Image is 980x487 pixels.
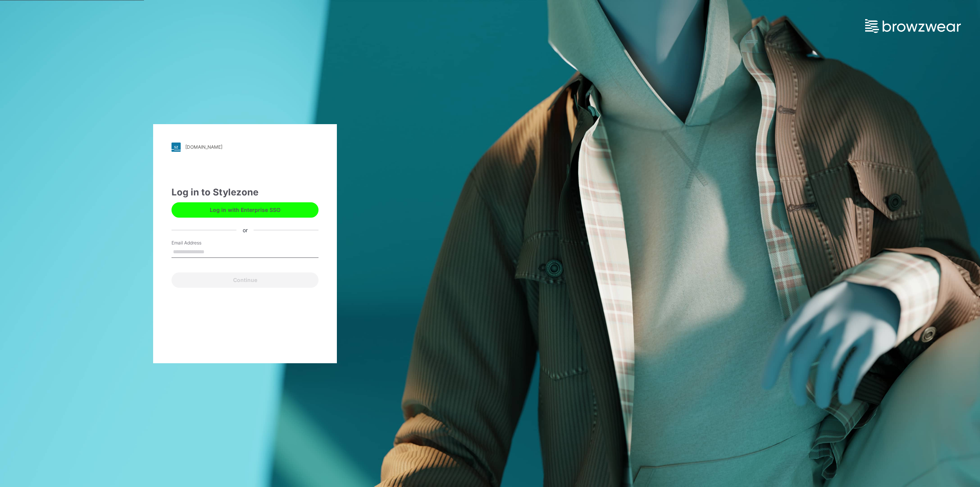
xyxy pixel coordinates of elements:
[171,202,318,218] button: Log in with Enterprise SSO
[865,19,961,33] img: browzwear-logo.e42bd6dac1945053ebaf764b6aa21510.svg
[237,226,254,234] div: or
[171,185,318,199] div: Log in to Stylezone
[185,144,222,150] div: [DOMAIN_NAME]
[171,143,318,152] a: [DOMAIN_NAME]
[171,143,181,152] img: stylezone-logo.562084cfcfab977791bfbf7441f1a819.svg
[171,239,225,246] label: Email Address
